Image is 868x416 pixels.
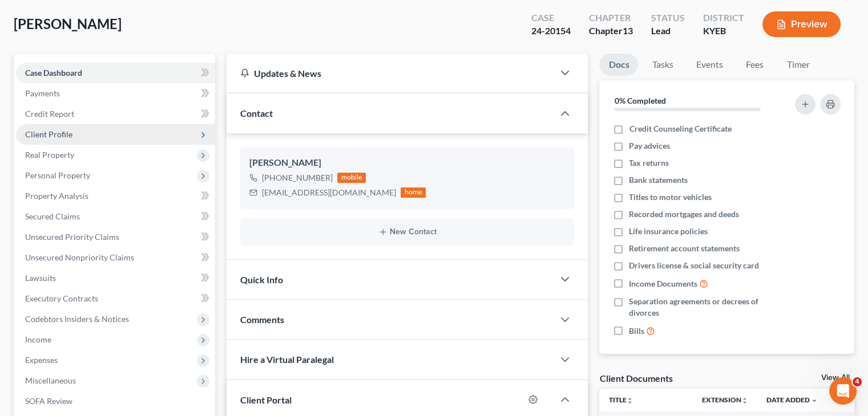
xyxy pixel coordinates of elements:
span: Miscellaneous [25,376,76,385]
span: SOFA Review [25,396,72,406]
span: Contact [240,108,273,119]
span: Income [25,335,51,344]
a: Case Dashboard [16,63,215,83]
span: [PERSON_NAME] [14,15,122,32]
div: Status [651,11,685,25]
a: Titleunfold_more [608,395,633,404]
span: 13 [623,25,633,36]
span: Life insurance policies [629,226,708,237]
a: Docs [599,54,638,76]
span: Lawsuits [25,273,56,283]
div: [PERSON_NAME] [249,156,565,170]
i: unfold_more [741,397,748,404]
a: View All [821,374,850,382]
div: Case [531,11,571,25]
a: Payments [16,83,215,104]
a: Secured Claims [16,206,215,227]
span: Tax returns [629,157,669,169]
a: Timer [777,54,818,76]
a: SOFA Review [16,391,215,411]
a: Property Analysis [16,186,215,206]
div: [EMAIL_ADDRESS][DOMAIN_NAME] [262,187,396,198]
span: Codebtors Insiders & Notices [25,314,129,324]
span: Income Documents [629,278,697,289]
a: Date Added expand_more [766,395,818,404]
i: expand_more [811,397,818,404]
a: Tasks [643,54,682,76]
div: mobile [337,173,366,183]
span: Unsecured Nonpriority Claims [25,252,134,262]
a: Unsecured Nonpriority Claims [16,247,215,268]
a: Events [687,54,732,76]
span: Client Profile [25,129,72,139]
span: Property Analysis [25,191,88,201]
div: Lead [651,25,685,38]
a: Lawsuits [16,268,215,288]
button: New Contact [249,227,565,236]
div: home [401,187,426,198]
iframe: Intercom live chat [829,377,857,405]
span: Payments [25,88,60,98]
div: Client Documents [599,372,672,384]
div: Updates & News [240,67,540,79]
span: Executory Contracts [25,293,98,303]
button: Preview [762,11,841,37]
span: Personal Property [25,170,90,180]
div: Chapter [589,11,633,25]
div: [PHONE_NUMBER] [262,172,333,183]
a: Extensionunfold_more [702,395,748,404]
span: Case Dashboard [25,68,82,78]
span: Titles to motor vehicles [629,191,712,203]
span: Quick Info [240,274,283,285]
i: unfold_more [626,397,633,404]
span: Retirement account statements [629,243,740,254]
span: Drivers license & social security card [629,260,759,271]
span: Expenses [25,355,58,365]
span: Comments [240,314,284,325]
span: 4 [853,377,862,386]
span: Bills [629,325,644,337]
div: 24-20154 [531,25,571,38]
a: Executory Contracts [16,288,215,309]
span: Bank statements [629,174,688,186]
span: Separation agreements or decrees of divorces [629,296,781,319]
a: Fees [736,54,773,76]
a: Credit Report [16,104,215,124]
span: Pay advices [629,140,670,152]
span: Secured Claims [25,211,80,221]
span: Client Portal [240,394,292,405]
span: Real Property [25,150,74,160]
div: Chapter [589,25,633,38]
span: Recorded mortgages and deeds [629,209,739,220]
span: Hire a Virtual Paralegal [240,354,334,365]
strong: 0% Completed [614,96,665,105]
a: Unsecured Priority Claims [16,227,215,247]
span: Unsecured Priority Claims [25,232,119,242]
span: Credit Counseling Certificate [629,123,731,134]
div: District [703,11,744,25]
span: Credit Report [25,109,74,119]
div: KYEB [703,25,744,38]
